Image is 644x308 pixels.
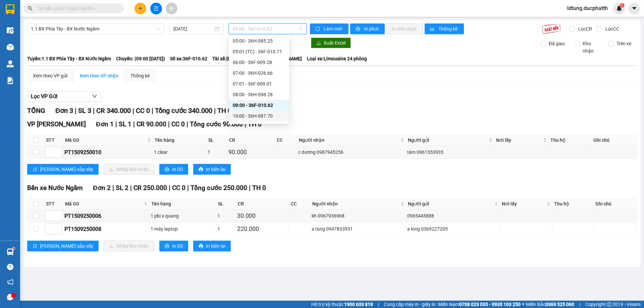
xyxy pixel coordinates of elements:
[233,48,285,55] div: 05:01 (TC) - 36F-010.71
[298,148,405,156] div: c dương 0987945256
[546,40,568,47] span: Đã giao
[614,40,634,47] span: Trên xe
[7,248,14,255] img: warehouse-icon
[63,223,150,236] td: PT1509250008
[65,136,146,144] span: Mã GD
[350,23,385,34] button: printerIn phơi
[64,148,152,157] div: PT1509250010
[93,184,111,192] span: Đơn 2
[44,135,63,146] th: STT
[27,164,99,175] button: sort-ascending[PERSON_NAME] sắp xếp
[438,301,521,308] span: Miền Nam
[237,224,288,234] div: 220.000
[31,24,160,34] span: 1.1 BX Phía Tây - BX Nước Ngầm
[27,91,101,102] button: Lọc VP Gửi
[75,107,76,115] span: |
[96,107,131,115] span: CR 340.000
[112,184,114,192] span: |
[165,167,169,172] span: printer
[299,136,399,144] span: Người nhận
[64,212,148,220] div: PT1509250006
[249,184,251,192] span: |
[502,200,545,207] span: Nơi lấy
[438,25,459,33] span: Thống kê
[407,225,499,233] div: a long 0369227205
[289,198,311,209] th: CC
[27,56,111,61] b: Tuyến: 1.1 BX Phía Tây - BX Nước Ngầm
[151,225,215,233] div: 1 máy laptop
[620,3,625,8] sup: 1
[133,184,167,192] span: CR 250.000
[31,92,57,101] span: Lọc VP Gửi
[151,212,215,220] div: 1 pbi x-quang
[27,241,99,251] button: sort-ascending[PERSON_NAME] sắp xếp
[159,241,188,251] button: printerIn DS
[206,242,225,250] span: In biên lai
[526,301,574,308] span: Miền Bắc
[7,294,13,300] span: message
[576,25,593,33] span: Lọc CR
[172,184,185,192] span: CC 0
[150,3,162,14] button: file-add
[233,59,285,66] div: 06:00 - 36F-009.28
[311,38,351,48] button: downloadXuất Excel
[430,26,436,32] span: bar-chart
[168,120,170,128] span: |
[130,184,132,192] span: |
[552,198,594,209] th: Thu hộ
[217,107,231,115] span: TH 0
[33,244,37,249] span: sort-ascending
[214,107,216,115] span: |
[496,136,542,144] span: Nơi lấy
[233,37,285,45] div: 05:00 - 36H-085.25
[79,72,118,79] div: Xem theo VP nhận
[425,23,464,34] button: bar-chartThống kê
[311,301,373,308] span: Hỗ trợ kỹ thuật:
[64,225,148,233] div: PT1509250008
[631,5,637,11] span: caret-down
[7,264,13,270] span: question-circle
[522,303,524,306] span: ⚪️
[130,72,150,79] div: Thống kê
[324,39,345,47] span: Xuất Excel
[191,184,247,192] span: Tổng cước 250.000
[187,184,189,192] span: |
[169,6,174,11] span: aim
[33,167,37,172] span: sort-ascending
[545,302,574,307] strong: 0369 525 060
[562,4,613,12] span: ldtung.ducphatth
[104,164,154,175] button: downloadNhập kho nhận
[199,167,203,172] span: printer
[233,91,285,98] div: 08:00 - 36H-098.28
[386,23,423,34] button: In đơn chọn
[13,247,15,249] sup: 1
[312,225,405,233] div: a tùng 0947833931
[37,5,116,12] input: Tìm tên, số ĐT hoặc mã đơn
[199,244,203,249] span: printer
[7,279,13,285] span: notification
[248,120,262,128] span: TH 0
[408,136,487,144] span: Người gửi
[116,55,165,62] span: Chuyến: (09:00 [DATE])
[579,301,580,308] span: |
[137,120,166,128] span: CR 90.000
[616,5,622,11] img: icon-new-feature
[165,244,169,249] span: printer
[138,6,143,11] span: plus
[132,107,134,115] span: |
[233,80,285,87] div: 07:01 - 36F-009.01
[27,107,45,115] span: TỔNG
[28,6,33,11] span: search
[166,3,177,14] button: aim
[170,55,207,62] span: Số xe: 36F-010.62
[96,120,114,128] span: Đơn 1
[7,27,14,34] img: warehouse-icon
[275,135,297,146] th: CC
[93,107,95,115] span: |
[212,55,302,62] span: Tài xế: [PERSON_NAME] - [PERSON_NAME]
[384,301,436,308] span: Cung cấp máy in - giấy in:
[216,198,236,209] th: SL
[580,40,603,55] span: Kho nhận
[206,166,225,173] span: In biên lai
[459,302,521,307] strong: 0708 023 035 - 0935 103 250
